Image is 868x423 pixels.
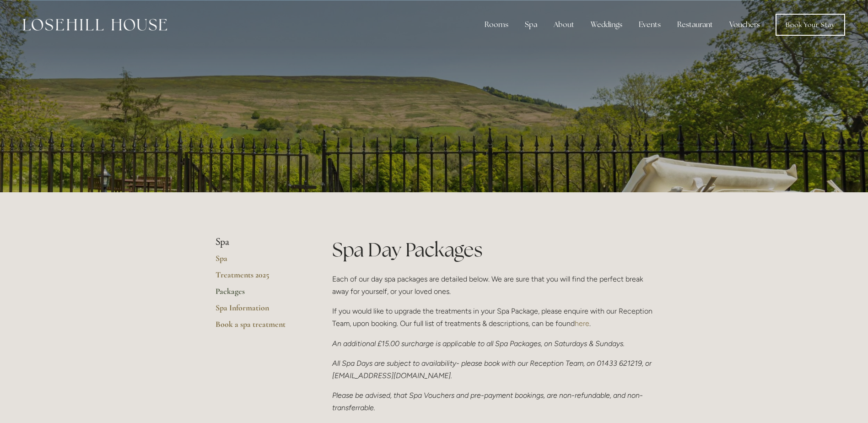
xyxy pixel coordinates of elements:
a: here [575,319,589,328]
a: Spa [216,253,303,270]
div: Rooms [477,16,516,34]
p: If you would like to upgrade the treatments in your Spa Package, please enquire with our Receptio... [332,305,653,330]
em: All Spa Days are subject to availability- please book with our Reception Team, on 01433 621219, o... [332,359,653,380]
img: Losehill House [23,19,167,31]
a: Packages [216,286,303,303]
li: Spa [216,236,303,248]
div: Weddings [583,16,630,34]
div: Restaurant [670,16,720,34]
div: Spa [518,16,545,34]
a: Book Your Stay [776,14,845,36]
h1: Spa Day Packages [332,236,653,263]
em: An additional £15.00 surcharge is applicable to all Spa Packages, on Saturdays & Sundays. [332,339,625,348]
a: Spa Information [216,303,303,319]
a: Treatments 2025 [216,270,303,286]
div: About [546,16,582,34]
p: Each of our day spa packages are detailed below. We are sure that you will find the perfect break... [332,273,653,298]
em: Please be advised, that Spa Vouchers and pre-payment bookings, are non-refundable, and non-transf... [332,391,643,412]
a: Book a spa treatment [216,319,303,336]
a: Vouchers [722,16,767,34]
div: Events [631,16,668,34]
